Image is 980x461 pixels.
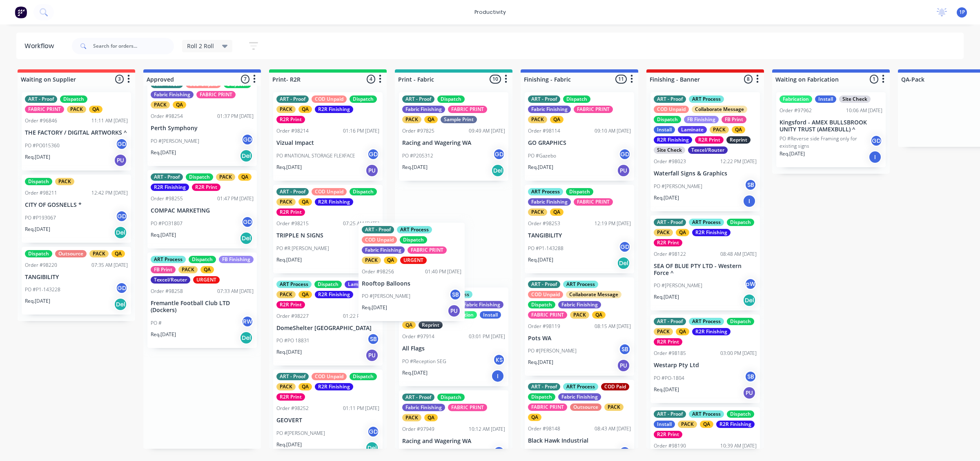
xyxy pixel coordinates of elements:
[470,6,510,18] div: productivity
[959,9,965,16] span: 1P
[187,42,214,50] span: Roll 2 Roll
[15,6,27,18] img: Factory
[93,38,174,54] input: Search for orders...
[24,41,58,51] div: Workflow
